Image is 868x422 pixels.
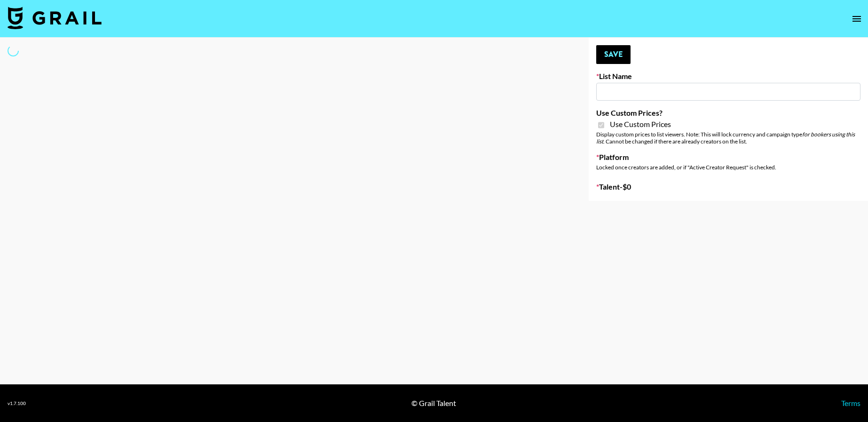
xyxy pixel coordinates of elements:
div: v 1.7.100 [8,400,26,406]
button: Save [596,45,631,64]
div: Locked once creators are added, or if "Active Creator Request" is checked. [596,164,860,171]
label: Use Custom Prices? [596,108,860,118]
label: List Name [596,72,860,81]
span: Use Custom Prices [610,119,671,129]
label: Platform [596,152,860,162]
label: Talent - $ 0 [596,182,860,191]
div: Display custom prices to list viewers. Note: This will lock currency and campaign type . Cannot b... [596,131,860,145]
em: for bookers using this list [596,131,855,145]
a: Terms [841,398,860,407]
button: open drawer [847,9,866,28]
div: © Grail Talent [411,398,456,408]
img: Grail Talent [8,7,102,29]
